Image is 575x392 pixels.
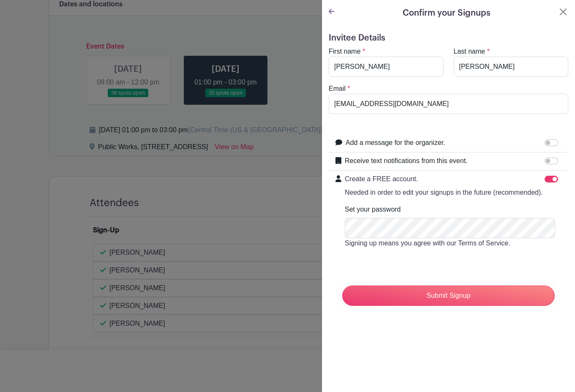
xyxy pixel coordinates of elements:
[558,7,568,17] button: Close
[342,286,555,306] input: Submit Signup
[345,238,561,248] p: Signing up means you agree with our Terms of Service.
[345,156,468,166] label: Receive text notifications from this event.
[329,84,346,94] label: Email
[345,204,401,215] label: Set your password
[454,46,485,57] label: Last name
[346,138,445,148] label: Add a message for the organizer.
[345,188,543,198] p: Needed in order to edit your signups in the future (recommended).
[403,7,491,19] h5: Confirm your Signups
[345,174,543,184] p: Create a FREE account.
[329,46,361,57] label: First name
[329,33,568,43] h5: Invitee Details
